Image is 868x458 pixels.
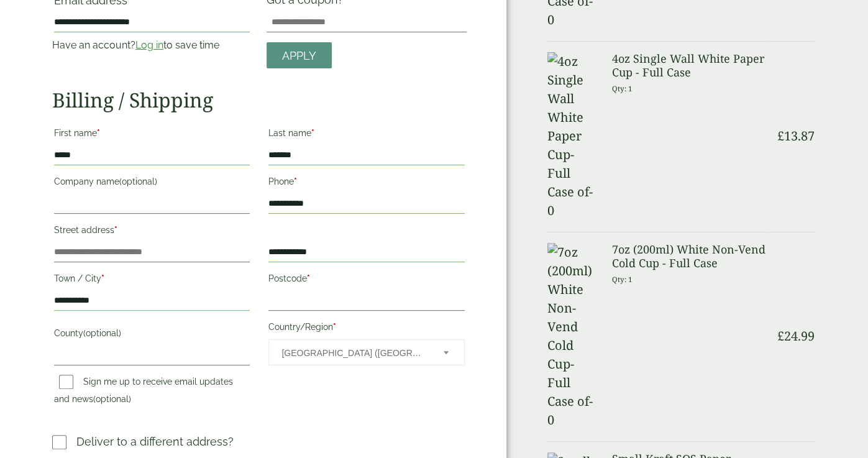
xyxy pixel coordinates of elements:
[267,42,332,69] a: Apply
[76,433,234,450] p: Deliver to a different address?
[97,128,100,138] abbr: required
[83,328,121,338] span: (optional)
[119,176,157,186] span: (optional)
[777,327,815,344] bdi: 24.99
[54,173,250,194] label: Company name
[777,127,784,144] span: £
[54,221,250,242] label: Street address
[114,225,117,235] abbr: required
[311,128,314,138] abbr: required
[135,39,163,51] a: Log in
[612,275,633,284] small: Qty: 1
[268,339,465,365] span: Country/Region
[333,322,336,332] abbr: required
[547,52,597,220] img: 4oz Single Wall White Paper Cup-Full Case of-0
[52,88,467,112] h2: Billing / Shipping
[612,84,633,93] small: Qty: 1
[777,327,784,344] span: £
[612,243,768,270] h3: 7oz (200ml) White Non-Vend Cold Cup - Full Case
[54,270,250,291] label: Town / City
[101,273,104,283] abbr: required
[547,243,597,429] img: 7oz (200ml) White Non-Vend Cold Cup-Full Case of-0
[54,377,233,408] label: Sign me up to receive email updates and news
[612,52,768,79] h3: 4oz Single Wall White Paper Cup - Full Case
[268,270,465,291] label: Postcode
[281,340,427,366] span: United Kingdom (UK)
[268,124,465,145] label: Last name
[307,273,310,283] abbr: required
[54,124,250,145] label: First name
[268,318,465,339] label: Country/Region
[294,176,297,186] abbr: required
[777,127,815,144] bdi: 13.87
[268,173,465,194] label: Phone
[54,324,250,346] label: County
[52,38,252,53] p: Have an account? to save time
[93,394,131,404] span: (optional)
[282,49,316,63] span: Apply
[59,375,73,389] input: Sign me up to receive email updates and news(optional)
